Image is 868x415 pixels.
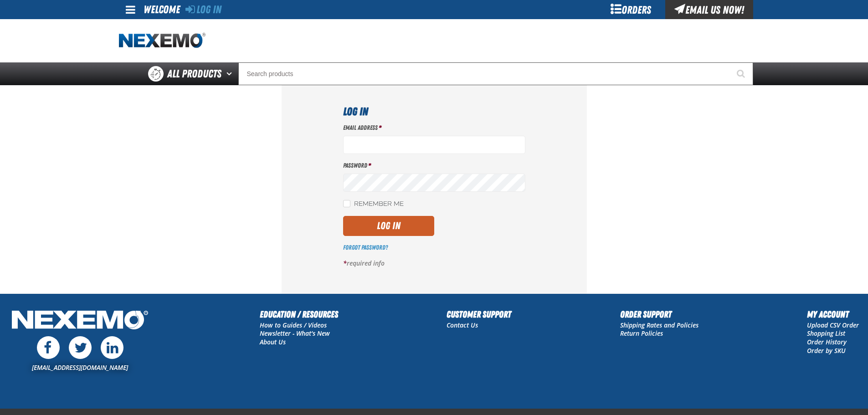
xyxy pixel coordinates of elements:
[343,161,525,170] label: Password
[807,338,847,346] a: Order History
[620,307,699,321] h2: Order Support
[343,244,388,251] a: Forgot Password?
[185,3,221,16] a: Log In
[807,307,859,321] h2: My Account
[32,363,128,372] a: [EMAIL_ADDRESS][DOMAIN_NAME]
[260,338,286,346] a: About Us
[343,123,525,132] label: Email Address
[223,62,238,85] button: Open All Products pages
[343,259,525,268] p: required info
[620,329,663,338] a: Return Policies
[119,33,205,49] img: Nexemo logo
[807,321,859,329] a: Upload CSV Order
[807,346,846,355] a: Order by SKU
[9,307,151,334] img: Nexemo Logo
[260,329,330,338] a: Newsletter - What's New
[447,307,511,321] h2: Customer Support
[343,216,434,236] button: Log In
[167,66,221,82] span: All Products
[238,62,753,85] input: Search
[119,33,205,49] a: Home
[447,321,478,329] a: Contact Us
[260,307,338,321] h2: Education / Resources
[730,62,753,85] button: Start Searching
[343,103,525,120] h1: Log In
[260,321,327,329] a: How to Guides / Videos
[807,329,845,338] a: Shopping List
[620,321,699,329] a: Shipping Rates and Policies
[343,200,404,209] label: Remember Me
[343,200,350,207] input: Remember Me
